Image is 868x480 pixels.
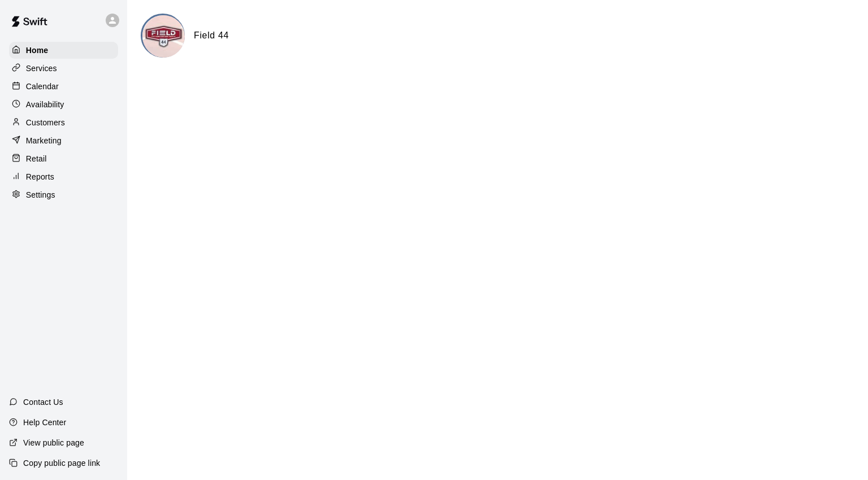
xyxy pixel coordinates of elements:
p: Settings [26,189,55,200]
p: Help Center [23,417,66,428]
p: Customers [26,117,65,128]
p: Reports [26,171,54,182]
img: Field 44 logo [142,15,185,58]
a: Retail [9,150,118,167]
p: Home [26,45,49,56]
a: Marketing [9,132,118,149]
p: Calendar [26,81,59,92]
p: Availability [26,99,64,110]
a: Reports [9,168,118,185]
a: Customers [9,114,118,131]
a: Home [9,42,118,59]
a: Settings [9,186,118,203]
h6: Field 44 [194,28,229,43]
p: Services [26,63,57,74]
a: Calendar [9,78,118,95]
a: Services [9,60,118,77]
p: Contact Us [23,396,63,408]
p: Marketing [26,135,62,146]
p: Copy public page link [23,457,100,469]
a: Availability [9,96,118,113]
p: Retail [26,153,47,164]
p: View public page [23,437,84,448]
